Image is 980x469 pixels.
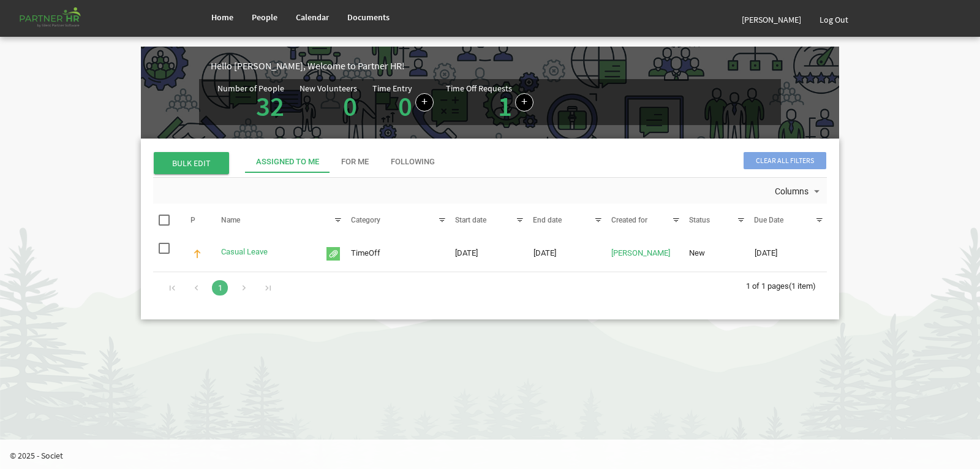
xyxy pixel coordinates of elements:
span: People [252,12,277,23]
div: 1 of 1 pages (1 item) [746,272,827,298]
a: 0 [343,89,357,123]
div: tab-header [245,151,919,173]
div: New Volunteers [300,84,357,93]
span: End date [533,216,562,224]
td: 04/08/2025 column header End date [528,239,606,268]
div: Go to previous page [188,278,205,296]
span: Calendar [296,12,329,23]
span: (1 item) [789,281,816,291]
div: Hello [PERSON_NAME], Welcome to Partner HR! [211,59,839,73]
div: Go to next page [236,278,252,296]
a: [PERSON_NAME] [733,2,810,37]
div: Go to last page [260,278,276,296]
span: BULK EDIT [154,152,229,174]
span: Start date [455,216,486,224]
td: New column header Status [684,239,748,268]
span: Name [221,216,240,224]
a: Casual Leave [221,247,268,256]
td: 13/08/2025 column header Due Date [749,239,827,268]
td: 04/08/2025 column header Start date [450,239,527,268]
div: Assigned To Me [256,156,319,168]
div: Following [391,156,435,168]
span: Created for [611,216,647,224]
div: Number of People [217,84,284,93]
span: P [190,216,195,224]
span: Category [351,216,380,224]
a: [PERSON_NAME] [611,248,670,257]
a: Log hours [415,93,434,112]
div: Volunteer hired in the last 7 days [300,84,372,120]
span: Home [211,12,233,23]
img: Medium Priority [192,248,203,259]
a: Create a new time off request [515,93,533,112]
div: Number of pending time-off requests [446,84,546,120]
div: Total number of active people in Partner HR [217,84,300,120]
td: TimeOff column header Category [345,239,450,268]
div: Go to first page [164,278,181,296]
td: Deepti Mayee Nayak is template cell column header Created for [606,239,684,268]
span: Documents [347,12,390,23]
td: checkbox [153,239,179,268]
div: Time Off Requests [446,84,512,93]
a: 0 [398,89,412,123]
a: Log Out [810,2,858,37]
p: © 2025 - Societ [10,449,980,462]
span: Columns [774,184,810,199]
span: 1 of 1 pages [746,281,789,291]
span: Status [689,216,710,224]
button: Columns [772,184,825,200]
div: For Me [341,156,369,168]
div: Columns [772,178,825,204]
span: Clear all filters [744,152,826,169]
a: 1 [498,89,512,123]
a: 32 [256,89,284,123]
td: Casual Leave is template cell column header Name [216,239,345,268]
span: Due Date [754,216,783,224]
a: Goto Page 1 [212,280,228,296]
td: is template cell column header P [179,239,215,268]
div: Time Entry [372,84,412,93]
div: Number of time entries [372,84,446,120]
